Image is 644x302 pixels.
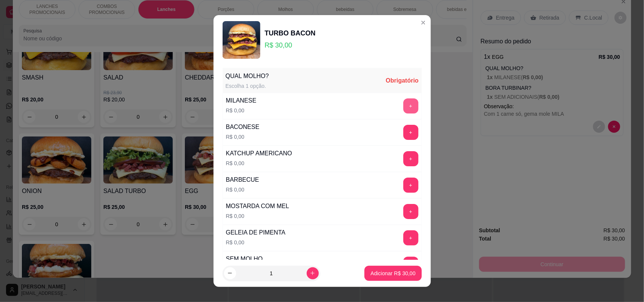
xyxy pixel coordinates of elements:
[403,257,418,272] button: add
[265,40,316,51] p: R$ 30,00
[226,96,257,105] div: MILANESE
[307,267,319,279] button: increase-product-quantity
[386,76,418,85] div: Obrigatório
[403,151,418,166] button: add
[223,21,260,59] img: product-image
[403,178,418,193] button: add
[403,98,418,113] button: add
[226,239,286,246] p: R$ 0,00
[226,175,259,184] div: BARBECUE
[226,149,292,158] div: KATCHUP AMERICANO
[226,133,260,141] p: R$ 0,00
[403,204,418,219] button: add
[370,270,415,277] p: Adicionar R$ 30,00
[226,186,259,193] p: R$ 0,00
[403,230,418,245] button: add
[226,72,269,81] div: QUAL MOLHO?
[364,266,421,281] button: Adicionar R$ 30,00
[226,228,286,237] div: GELEIA DE PIMENTA
[226,82,269,90] div: Escolha 1 opção.
[226,159,292,167] p: R$ 0,00
[417,17,429,29] button: Close
[224,267,236,279] button: decrease-product-quantity
[403,125,418,140] button: add
[226,212,289,220] p: R$ 0,00
[226,123,260,132] div: BACONESE
[265,28,316,38] div: TURBO BACON
[226,254,263,264] div: SEM MOLHO
[226,202,289,211] div: MOSTARDA COM MEL
[226,107,257,114] p: R$ 0,00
